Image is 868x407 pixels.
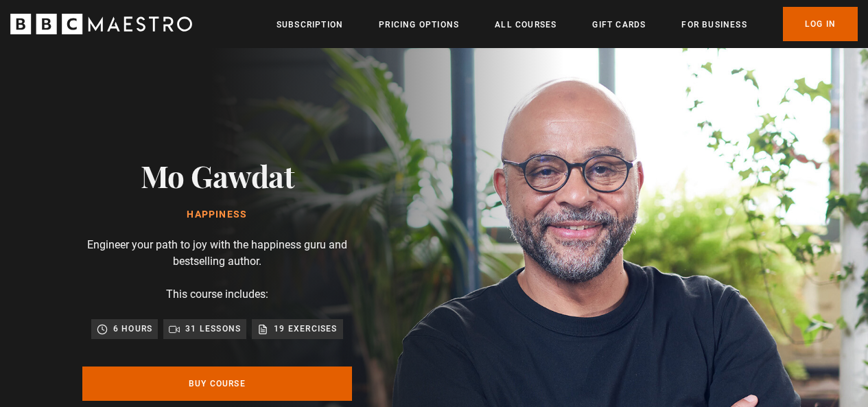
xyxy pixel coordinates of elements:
h1: Happiness [141,209,294,220]
a: For business [681,18,747,32]
a: Subscription [277,18,343,32]
h2: Mo Gawdat [141,158,294,193]
a: Pricing Options [379,18,459,32]
p: Engineer your path to joy with the happiness guru and bestselling author. [82,237,352,270]
svg: BBC Maestro [10,14,192,34]
p: This course includes: [166,286,268,303]
p: 31 lessons [185,322,241,336]
p: 19 exercises [274,322,337,336]
p: 6 hours [113,322,152,336]
a: All Courses [495,18,556,32]
nav: Primary [277,7,858,41]
a: Log In [783,7,858,41]
a: Gift Cards [592,18,646,32]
